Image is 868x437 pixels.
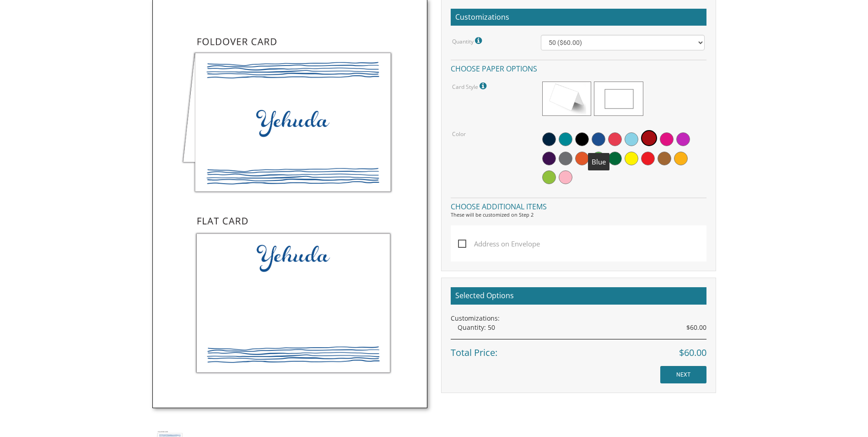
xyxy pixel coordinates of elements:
[686,323,706,332] span: $60.00
[451,9,706,26] h2: Customizations
[458,323,706,332] div: Quantity: 50
[452,80,489,92] label: Card Style
[452,35,484,47] label: Quantity
[452,130,466,138] label: Color
[458,238,540,250] span: Address on Envelope
[660,366,706,383] input: NEXT
[451,314,706,323] div: Customizations:
[451,211,706,218] div: These will be customized on Step 2
[451,60,706,76] h4: Choose paper options
[451,287,706,305] h2: Selected Options
[451,339,706,360] div: Total Price:
[679,346,706,360] span: $60.00
[451,197,706,213] h4: Choose additional items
